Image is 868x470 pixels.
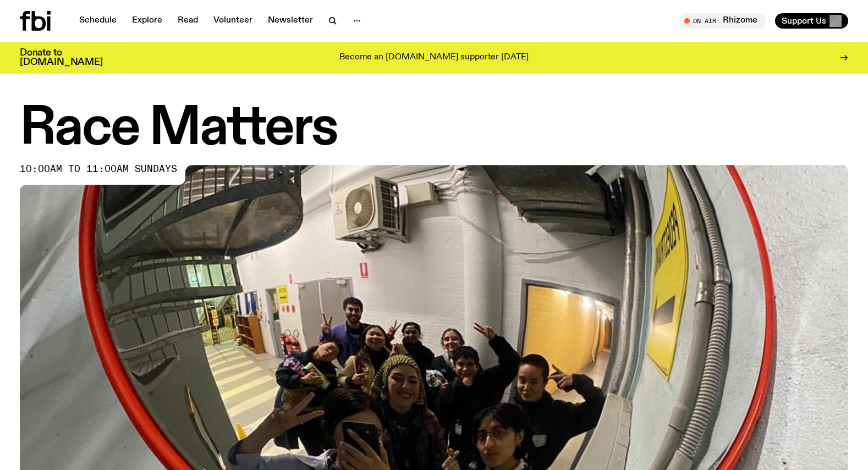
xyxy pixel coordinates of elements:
[782,16,826,26] span: Support Us
[20,48,103,67] h3: Donate to [DOMAIN_NAME]
[125,13,169,29] a: Explore
[20,165,177,174] span: 10:00am to 11:00am sundays
[339,53,529,63] p: Become an [DOMAIN_NAME] supporter [DATE]
[207,13,259,29] a: Volunteer
[261,13,320,29] a: Newsletter
[775,13,848,29] button: Support Us
[73,13,123,29] a: Schedule
[20,104,848,154] h1: Race Matters
[679,13,766,29] button: On AirRhizome
[171,13,205,29] a: Read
